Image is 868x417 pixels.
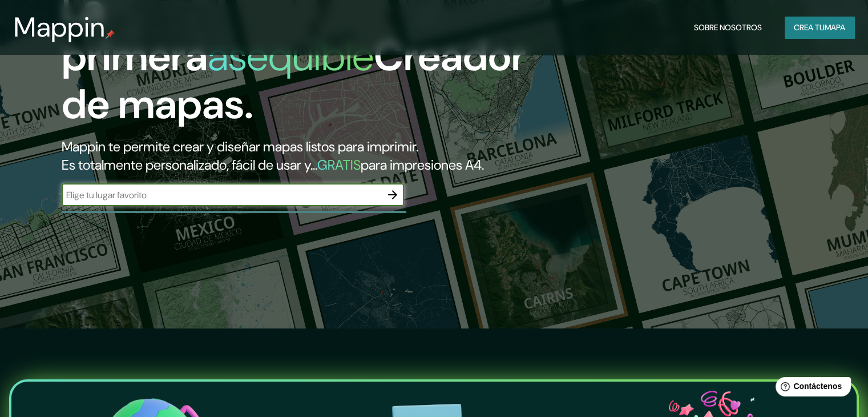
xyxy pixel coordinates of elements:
[361,156,484,174] font: para impresiones A4.
[106,30,115,39] img: pin de mapeo
[785,17,854,38] button: Crea tumapa
[14,9,106,45] font: Mappin
[825,22,845,33] font: mapa
[766,372,855,404] iframe: Lanzador de widgets de ayuda
[317,156,361,174] font: GRATIS
[62,30,526,131] font: Creador de mapas.
[62,156,317,174] font: Es totalmente personalizado, fácil de usar y...
[689,17,766,38] button: Sobre nosotros
[794,22,825,33] font: Crea tu
[62,138,418,155] font: Mappin te permite crear y diseñar mapas listos para imprimir.
[694,22,762,33] font: Sobre nosotros
[62,189,381,202] input: Elige tu lugar favorito
[208,30,374,83] font: asequible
